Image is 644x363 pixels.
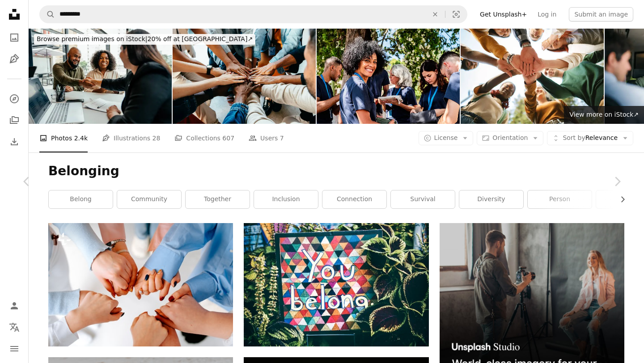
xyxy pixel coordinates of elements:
[153,133,161,143] span: 28
[590,139,644,224] a: Next
[29,29,261,50] a: Browse premium images on iStock|20% off at [GEOGRAPHIC_DATA]↗
[475,7,532,21] a: Get Unsplash+
[249,124,284,152] a: Users 7
[173,29,316,124] img: Teamwork concept with diverse hands joining together, symbolizing unity, cooperation, and collabo...
[117,190,181,208] a: community
[532,7,562,21] a: Log in
[244,223,428,346] img: a sign that says you belong surrounded by plants
[102,124,160,152] a: Illustrations 28
[459,190,523,208] a: diversity
[280,133,284,143] span: 7
[419,131,474,145] button: License
[49,190,113,208] a: belong
[48,281,233,289] a: a group of people holding hands in a circle
[322,190,386,208] a: connection
[461,29,604,124] img: A diverse group of students unites in a collaborative circle, showcasing friendship and teamwork ...
[563,134,618,143] span: Relevance
[569,111,639,118] span: View more on iStock ↗
[492,134,528,141] span: Orientation
[5,318,23,336] button: Language
[244,280,428,288] a: a sign that says you belong surrounded by plants
[425,6,445,23] button: Clear
[174,124,234,152] a: Collections 607
[563,134,585,141] span: Sort by
[48,163,624,179] h1: Belonging
[40,6,55,23] button: Search Unsplash
[48,223,233,346] img: a group of people holding hands in a circle
[5,50,23,68] a: Illustrations
[29,29,172,124] img: Couple closing real estate contract with real estate agent
[547,131,633,145] button: Sort byRelevance
[254,190,318,208] a: inclusion
[5,340,23,358] button: Menu
[186,190,250,208] a: together
[477,131,543,145] button: Orientation
[5,297,23,315] a: Log in / Sign up
[564,106,644,124] a: View more on iStock↗
[317,29,460,124] img: Portrait of mature volunteer woman outdoors
[5,111,23,129] a: Collections
[391,190,455,208] a: survival
[39,5,467,23] form: Find visuals sitewide
[569,7,633,21] button: Submit an image
[5,90,23,108] a: Explore
[222,133,234,143] span: 607
[37,35,147,42] span: Browse premium images on iStock |
[5,133,23,151] a: Download History
[37,35,253,42] span: 20% off at [GEOGRAPHIC_DATA] ↗
[5,29,23,46] a: Photos
[434,134,458,141] span: License
[445,6,467,23] button: Visual search
[528,190,592,208] a: person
